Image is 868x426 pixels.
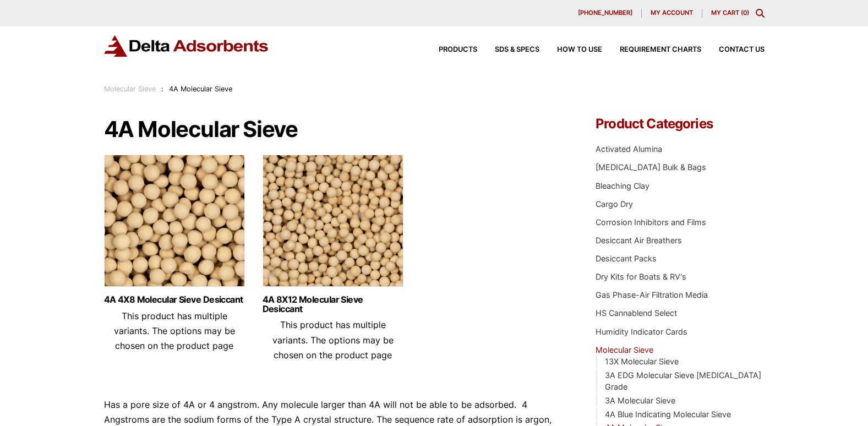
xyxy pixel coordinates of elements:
a: How to Use [539,46,602,53]
a: Gas Phase-Air Filtration Media [596,290,708,299]
a: Activated Alumina [596,144,662,154]
a: Molecular Sieve [596,345,653,354]
span: How to Use [557,46,602,53]
a: SDS & SPECS [477,46,539,53]
a: My Cart (0) [711,9,749,17]
a: [MEDICAL_DATA] Bulk & Bags [596,162,706,172]
span: [PHONE_NUMBER] [578,10,632,16]
span: My account [651,10,693,16]
a: Desiccant Air Breathers [596,236,682,245]
a: Contact Us [701,46,765,53]
a: HS Cannablend Select [596,308,677,318]
span: 4A Molecular Sieve [169,85,232,93]
a: Molecular Sieve [104,85,156,93]
a: Products [421,46,477,53]
span: This product has multiple variants. The options may be chosen on the product page [114,310,235,351]
span: Requirement Charts [620,46,701,53]
a: My account [642,9,702,18]
h1: 4A Molecular Sieve [104,117,563,141]
span: : [161,85,163,93]
a: 4A 8X12 Molecular Sieve Desiccant [263,295,403,314]
a: Dry Kits for Boats & RV's [596,272,686,281]
a: [PHONE_NUMBER] [569,9,642,18]
span: Products [439,46,477,53]
div: Toggle Modal Content [756,9,765,18]
span: This product has multiple variants. The options may be chosen on the product page [272,319,394,360]
span: Contact Us [719,46,765,53]
a: Humidity Indicator Cards [596,327,687,336]
a: 4A 4X8 Molecular Sieve Desiccant [104,295,245,304]
img: Delta Adsorbents [104,35,269,57]
a: 3A EDG Molecular Sieve [MEDICAL_DATA] Grade [605,370,761,392]
span: SDS & SPECS [495,46,539,53]
span: 0 [743,9,747,17]
a: 3A Molecular Sieve [605,396,675,405]
h4: Product Categories [596,117,764,130]
a: Desiccant Packs [596,254,657,263]
a: Bleaching Clay [596,181,649,190]
a: 13X Molecular Sieve [605,357,679,366]
a: 4A Blue Indicating Molecular Sieve [605,409,731,419]
a: Cargo Dry [596,199,633,209]
a: Requirement Charts [602,46,701,53]
a: Corrosion Inhibitors and Films [596,217,706,227]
